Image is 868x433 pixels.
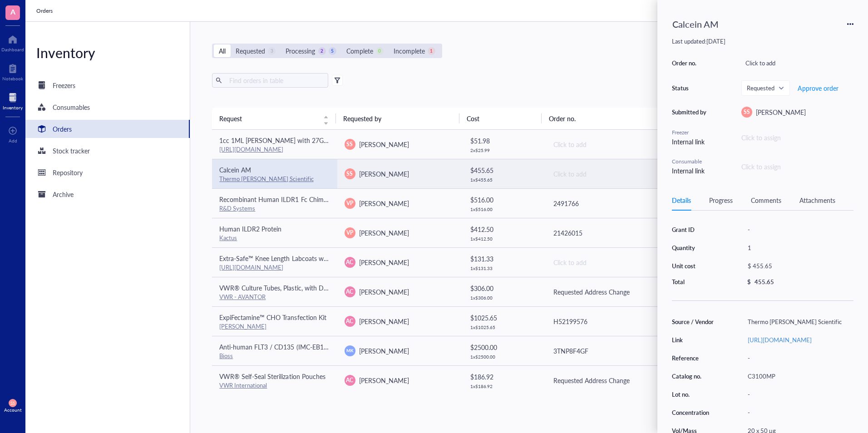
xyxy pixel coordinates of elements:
button: Approve order [797,81,839,95]
td: Requested Address Change [545,365,670,395]
div: Dashboard [1,47,24,52]
div: segmented control [212,44,442,58]
div: Archive [53,189,74,199]
div: 1 x $ 412.50 [470,236,538,241]
div: Concentration [672,408,718,417]
div: Click to add [553,139,663,149]
a: [URL][DOMAIN_NAME] [219,263,283,271]
a: [PERSON_NAME] [219,322,266,330]
div: Order no. [672,59,708,67]
span: Human ILDR2 Protein [219,224,281,233]
div: Reference [672,354,718,362]
div: Last updated: [DATE] [672,37,853,45]
th: Request [212,108,335,129]
span: VP [346,229,353,237]
div: Total [672,278,718,286]
a: VWR International [219,381,267,389]
span: AC [346,288,353,296]
div: - [744,352,853,364]
input: Find orders in table [226,74,325,87]
div: Attachments [799,195,835,205]
span: VWR® Culture Tubes, Plastic, with Dual-Position Caps [219,283,372,292]
td: 2491766 [545,188,670,218]
a: Stock tracker [25,142,190,160]
div: $ 186.92 [470,372,538,382]
div: Complete [346,46,373,56]
span: SS [346,170,353,178]
span: [PERSON_NAME] [359,258,409,267]
div: Catalog no. [672,372,718,380]
span: Request [219,113,317,123]
div: Requested Address Change [553,287,663,297]
div: Quantity [672,244,718,252]
a: VWR - AVANTOR [219,292,266,301]
div: Internal link [672,137,708,147]
div: All [219,46,226,56]
div: $ 51.98 [470,136,538,146]
span: [PERSON_NAME] [359,346,409,355]
div: 3 [268,47,276,55]
th: Cost [459,108,542,129]
div: - [744,223,853,236]
span: Anti-human FLT3 / CD135 (IMC-EB10 Biosimilar) [219,342,357,351]
th: Order no. [542,108,665,129]
div: Unit cost [672,262,718,270]
span: Recombinant Human ILDR1 Fc Chimera Protein, CF [219,195,365,204]
div: $ 2500.00 [470,342,538,352]
span: [PERSON_NAME] [359,287,409,296]
span: Approve order [798,84,838,92]
div: Account [4,407,22,413]
div: Consumables [53,102,90,112]
span: [PERSON_NAME] [359,199,409,208]
td: Click to add [545,130,670,159]
div: Requested Address Change [553,375,663,385]
div: 1 x $ 1025.65 [470,325,538,330]
div: Click to add [553,169,663,179]
div: Source / Vendor [672,318,718,326]
span: [PERSON_NAME] [359,317,409,326]
span: ExpiFectamine™ CHO Transfection Kit [219,313,326,322]
span: Calcein AM [219,165,251,174]
span: [PERSON_NAME] [359,169,409,178]
span: A [10,6,15,17]
span: AC [346,258,353,266]
div: $ 131.33 [470,254,538,264]
div: Status [672,84,708,92]
span: SS [10,401,15,406]
td: 21426015 [545,218,670,247]
a: Bioss [219,351,233,360]
a: Orders [36,6,54,15]
div: Freezers [53,80,75,90]
span: Extra-Safe™ Knee Length Labcoats with 3 Pockets [219,254,360,263]
div: 2491766 [553,198,663,208]
div: Click to add [553,257,663,267]
div: Requested [236,46,265,56]
a: [URL][DOMAIN_NAME] [748,335,812,344]
div: Submitted by [672,108,708,116]
div: Processing [286,46,315,56]
div: $ 455.65 [470,165,538,175]
span: MK [346,347,353,354]
div: Inventory [25,44,190,62]
div: - [744,406,853,419]
div: Internal link [672,166,708,176]
th: Requested by [336,108,459,129]
div: 455.65 [755,278,774,286]
div: Progress [709,195,733,205]
div: 1 x $ 455.65 [470,177,538,182]
a: Freezers [25,76,190,94]
div: C3100MP [744,370,853,383]
span: VP [346,199,353,207]
a: [URL][DOMAIN_NAME] [219,145,283,153]
div: Add [9,138,17,143]
span: Requested [747,84,783,92]
div: 1 [744,241,853,254]
div: 1 x $ 306.00 [470,295,538,300]
span: 1cc 1ML [PERSON_NAME] with 27G 1/2 needl Individual Packaging Disposable Industrial, laboratory, ... [219,136,571,145]
div: 1 [428,47,435,55]
a: Archive [25,185,190,203]
span: VWR® Self-Seal Sterilization Pouches [219,372,325,381]
div: Link [672,336,718,344]
div: $ 412.50 [470,224,538,234]
div: - [744,388,853,401]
